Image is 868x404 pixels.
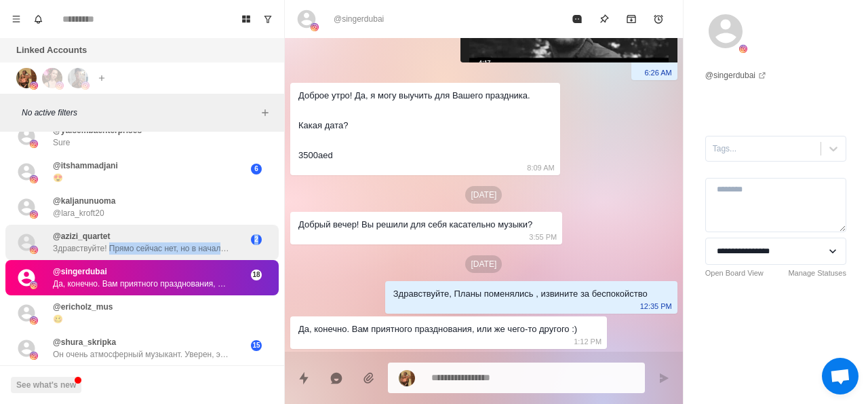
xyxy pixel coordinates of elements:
span: 18 [251,270,262,280]
p: @ericholz_mus [53,301,113,313]
button: Send message [650,365,677,392]
p: Он очень атмосферный музыкант. Уверен, это именно то, что вам нужно, для романтического мероприят... [53,348,229,361]
img: picture [30,281,38,289]
div: Да, конечно. Вам приятного празднования, или же чего-то другого :) [298,322,577,337]
img: picture [399,370,415,386]
p: Здравствуйте! Прямо сейчас нет, но в начале сентября прилечу, сейчас я на отдыхе, а что? [53,242,229,255]
button: Notifications [27,8,49,30]
p: Sure [53,136,70,149]
p: No active filters [22,107,257,119]
div: Доброе утро! Да, я могу выучить для Вашего праздника. Какая дата? 3500aed [298,88,530,163]
img: picture [30,246,38,254]
button: Pin [591,5,618,33]
button: Show unread conversations [257,8,279,30]
p: [DATE] [465,255,502,273]
p: 1:12 PM [574,334,601,349]
img: picture [311,23,319,31]
img: picture [739,45,747,53]
span: 6 [251,164,262,175]
a: Manage Statuses [788,268,846,279]
div: Open chat [822,358,859,394]
img: picture [30,210,38,219]
p: Linked Accounts [16,43,87,57]
p: 8:09 AM [527,160,554,175]
p: @itshammadjani [53,160,118,172]
p: @kaljanunuoma [53,195,115,207]
button: Archive [618,5,645,33]
button: Menu [5,8,27,30]
a: @singerdubai [705,69,766,81]
p: @shura_skripka [53,336,116,348]
button: Add account [94,70,110,86]
button: Quick replies [290,365,317,392]
button: Mark as read [564,5,591,33]
div: Добрый вечер! Вы решили для себя касательно музыки? [298,217,532,232]
button: Add filters [257,105,273,121]
img: picture [81,81,90,90]
button: Board View [235,8,257,30]
p: 6:26 AM [644,65,671,80]
p: @lara_kroft20 [53,207,104,219]
a: Open Board View [705,268,764,279]
span: 2 [251,234,262,245]
p: 3:55 PM [529,229,557,244]
p: [DATE] [465,186,502,204]
span: 15 [251,340,262,351]
img: picture [16,68,37,88]
button: See what's new [11,377,81,393]
p: @azizi_quartet [53,230,110,242]
img: picture [30,352,38,360]
img: picture [30,316,38,325]
img: picture [68,68,88,88]
p: 12:35 PM [640,299,672,314]
p: @singerdubai [53,265,107,278]
p: 😍 [53,172,63,184]
button: Add reminder [645,5,672,33]
button: Add media [355,365,382,392]
p: Да, конечно. Вам приятного празднования, или же чего-то другого :) [53,278,229,290]
img: picture [30,175,38,183]
img: picture [42,68,62,88]
button: Reply with AI [323,365,350,392]
img: picture [30,140,38,148]
p: @singerdubai [334,13,384,25]
img: picture [56,81,64,90]
p: 🥴 [53,313,63,325]
div: Здравствуйте, Планы поменялись , извините за беспокойство [393,287,648,301]
img: picture [30,81,38,90]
